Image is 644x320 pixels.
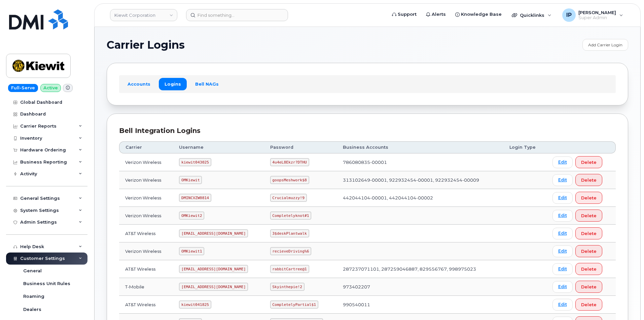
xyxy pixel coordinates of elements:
[270,176,309,184] code: goopsMeshwork$8
[337,296,503,314] td: 990540011
[581,266,597,272] span: Delete
[337,278,503,296] td: 973402207
[179,265,248,273] code: [EMAIL_ADDRESS][DOMAIN_NAME]
[581,195,597,201] span: Delete
[179,212,204,220] code: OMKiewit2
[575,263,602,275] button: Delete
[337,171,503,189] td: 313102649-00001, 922932454-00001, 922932454-00009
[270,229,309,237] code: 3$deskPlantwalk
[552,156,573,168] a: Edit
[575,245,602,257] button: Delete
[189,78,224,90] a: Bell NAGs
[107,40,185,50] span: Carrier Logins
[119,242,173,260] td: Verizon Wireless
[575,227,602,239] button: Delete
[575,281,602,293] button: Delete
[179,247,204,255] code: OMKiewit1
[119,296,173,314] td: AT&T Wireless
[119,141,173,153] th: Carrier
[264,141,337,153] th: Password
[581,248,597,255] span: Delete
[581,284,597,290] span: Delete
[575,210,602,222] button: Delete
[582,39,628,51] a: Add Carrier Login
[122,78,156,90] a: Accounts
[337,260,503,278] td: 287237071101, 287259046887, 829556767, 998975023
[575,192,602,204] button: Delete
[337,153,503,171] td: 786080835-00001
[337,189,503,207] td: 442044104-00001, 442044104-00002
[173,141,264,153] th: Username
[159,78,187,90] a: Logins
[179,194,211,202] code: DMINCVZW0814
[179,301,211,309] code: kiewit041825
[575,299,602,311] button: Delete
[552,228,573,239] a: Edit
[552,245,573,257] a: Edit
[270,212,312,220] code: Completelyknot#1
[581,213,597,219] span: Delete
[270,247,312,255] code: recieveDriving%6
[119,126,616,136] div: Bell Integration Logins
[575,174,602,186] button: Delete
[270,158,309,166] code: 4u4eL8Ekzr?DTHU
[119,278,173,296] td: T-Mobile
[270,283,305,291] code: Skyinthepie!2
[179,229,248,237] code: [EMAIL_ADDRESS][DOMAIN_NAME]
[581,177,597,183] span: Delete
[119,207,173,225] td: Verizon Wireless
[575,156,602,168] button: Delete
[179,176,202,184] code: OMKiewit
[179,158,211,166] code: kiewit043025
[503,141,546,153] th: Login Type
[581,230,597,237] span: Delete
[119,171,173,189] td: Verizon Wireless
[552,281,573,293] a: Edit
[581,159,597,166] span: Delete
[581,302,597,308] span: Delete
[119,225,173,242] td: AT&T Wireless
[552,299,573,311] a: Edit
[119,153,173,171] td: Verizon Wireless
[270,301,318,309] code: CompletelyPartial$1
[179,283,248,291] code: [EMAIL_ADDRESS][DOMAIN_NAME]
[552,210,573,222] a: Edit
[119,260,173,278] td: AT&T Wireless
[337,141,503,153] th: Business Accounts
[270,265,309,273] code: rabbitCartree@1
[270,194,307,202] code: Crucialmuzzy!9
[552,263,573,275] a: Edit
[552,174,573,186] a: Edit
[119,189,173,207] td: Verizon Wireless
[552,192,573,204] a: Edit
